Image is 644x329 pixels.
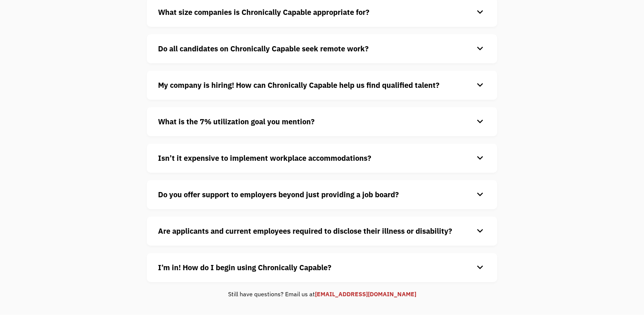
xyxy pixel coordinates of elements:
strong: Isn’t it expensive to implement workplace accommodations? [158,153,371,163]
div: keyboard_arrow_down [474,262,486,273]
div: keyboard_arrow_down [474,153,486,164]
div: keyboard_arrow_down [474,116,486,127]
strong: I’m in! How do I begin using Chronically Capable? [158,262,331,272]
div: keyboard_arrow_down [474,43,486,54]
div: Still have questions? Email us at [147,290,497,298]
strong: Are applicants and current employees required to disclose their illness or disability? [158,226,452,236]
strong: My company is hiring! How can Chronically Capable help us find qualified talent? [158,80,439,90]
strong: What size companies is Chronically Capable appropriate for? [158,7,369,17]
div: keyboard_arrow_down [474,226,486,237]
strong: What is the 7% utilization goal you mention? [158,116,315,127]
div: keyboard_arrow_down [474,80,486,91]
strong: Do you offer support to employers beyond just providing a job board? [158,189,399,199]
div: keyboard_arrow_down [474,189,486,200]
a: [EMAIL_ADDRESS][DOMAIN_NAME] [315,290,416,298]
strong: Do all candidates on Chronically Capable seek remote work? [158,44,369,54]
div: keyboard_arrow_down [474,7,486,18]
